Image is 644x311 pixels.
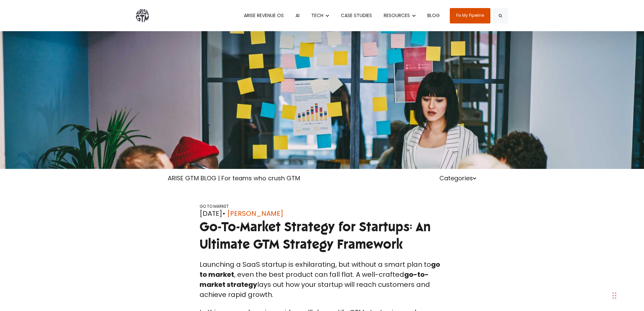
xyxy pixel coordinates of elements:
[200,259,444,300] p: Launching a SaaS startup is exhilarating, but without a smart plan to , even the best product can...
[200,203,229,209] a: GO TO MARKET
[493,8,508,23] button: Search
[384,12,384,12] span: Show submenu for RESOURCES
[494,227,644,311] iframe: Chat Widget
[384,12,410,19] span: RESOURCES
[439,174,476,182] a: Categories
[227,208,283,219] a: [PERSON_NAME]
[168,174,300,182] a: ARISE GTM BLOG | For teams who crush GTM
[612,286,616,306] div: Drag
[200,219,431,252] span: Go-To-Market Strategy for Startups: An Ultimate GTM Strategy Framework
[450,8,490,23] a: Fix My Pipeline
[200,208,444,219] div: [DATE]
[311,12,312,12] span: Show submenu for TECH
[311,12,323,19] span: TECH
[136,9,149,22] img: ARISE GTM logo grey
[222,209,225,218] span: •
